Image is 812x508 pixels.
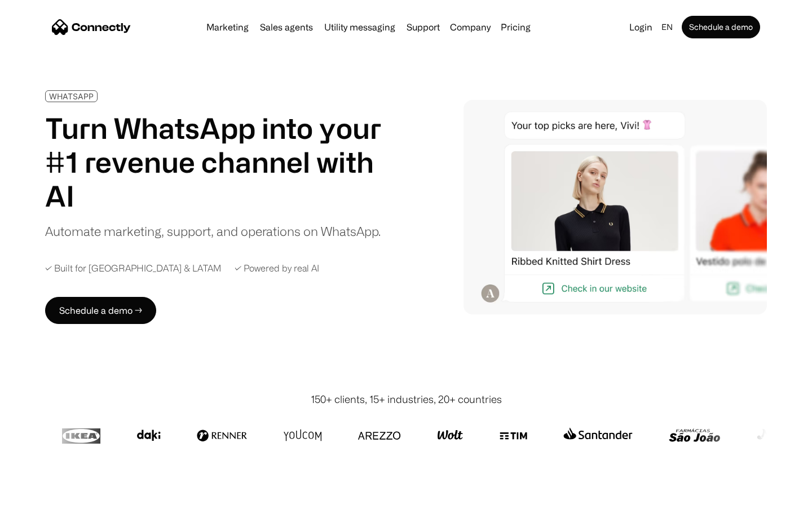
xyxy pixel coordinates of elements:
[657,19,679,35] div: en
[202,23,253,32] a: Marketing
[320,23,400,32] a: Utility messaging
[255,23,317,32] a: Sales agents
[23,488,68,504] ul: Language list
[45,222,381,240] div: Automate marketing, support, and operations on WhatsApp.
[625,19,657,35] a: Login
[311,392,502,407] div: 150+ clients, 15+ industries, 20+ countries
[682,16,760,38] a: Schedule a demo
[11,487,68,504] aside: Language selected: English
[496,23,535,32] a: Pricing
[447,19,494,35] div: Company
[661,19,673,35] div: en
[45,263,221,274] div: ✓ Built for [GEOGRAPHIC_DATA] & LATAM
[45,297,156,324] a: Schedule a demo →
[45,111,395,213] h1: Turn WhatsApp into your #1 revenue channel with AI
[402,23,444,32] a: Support
[49,92,94,100] div: WHATSAPP
[235,263,319,274] div: ✓ Powered by real AI
[52,19,131,36] a: home
[450,19,491,35] div: Company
